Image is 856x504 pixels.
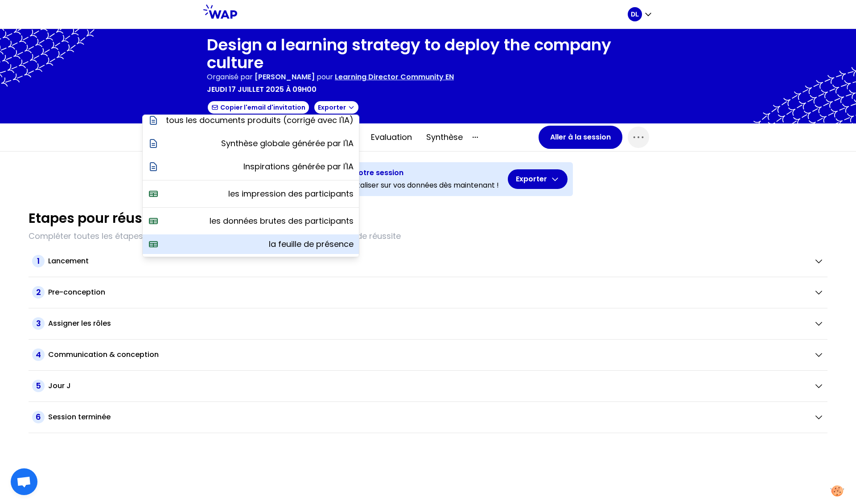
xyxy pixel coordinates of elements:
p: les données brutes des participants [210,215,354,227]
h2: Assigner les rôles [48,318,111,329]
h1: Etapes pour réussir [29,210,159,226]
p: les impression des participants [228,188,354,200]
h2: Lancement [48,256,89,266]
p: Compléter toutes les étapes avant de passer à la suite augmentera vos chances de réussite [29,230,827,242]
h2: Jour J [48,381,71,391]
button: 3Assigner les rôles [32,317,824,330]
p: la feuille de présence [269,238,354,250]
p: DL [631,10,639,19]
button: Evaluation [364,124,419,151]
button: Synthèse [419,124,470,151]
button: 2Pre-conception [32,286,824,299]
span: 3 [32,317,45,330]
span: 6 [32,411,45,423]
button: Aller à la session [539,126,622,149]
span: 2 [32,286,45,299]
button: DL [628,7,653,21]
a: Ouvrir le chat [11,468,37,495]
button: 1Lancement [32,255,824,267]
button: Exporter [508,169,568,189]
p: Inspirations générée par l'IA [243,160,354,173]
h2: Session terminée [48,412,111,422]
span: 4 [32,348,45,361]
h1: Design a learning strategy to deploy the company culture [207,36,649,72]
h2: Communication & conception [48,349,159,360]
h3: Félicitations pour votre session [288,168,499,178]
p: tous les documents produits (corrigé avec l'IA) [166,114,354,127]
button: 5Jour J [32,380,824,392]
p: pour [317,72,333,82]
h2: Pre-conception [48,287,105,298]
p: jeudi 17 juillet 2025 à 09h00 [207,84,317,95]
p: Commencez à capitaliser sur vos données dès maintenant ! [288,180,499,191]
p: Organisé par [207,72,253,82]
button: Copier l'email d'invitation [207,100,310,115]
p: Learning Director Community EN [335,72,454,82]
p: Synthèse globale générée par l'IA [221,137,354,150]
span: 5 [32,380,45,392]
button: 4Communication & conception [32,348,824,361]
button: Manage your preferences about cookies [825,480,849,502]
span: 1 [32,255,45,267]
button: Exporter [313,100,359,115]
span: [PERSON_NAME] [255,72,315,82]
button: 6Session terminée [32,411,824,423]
